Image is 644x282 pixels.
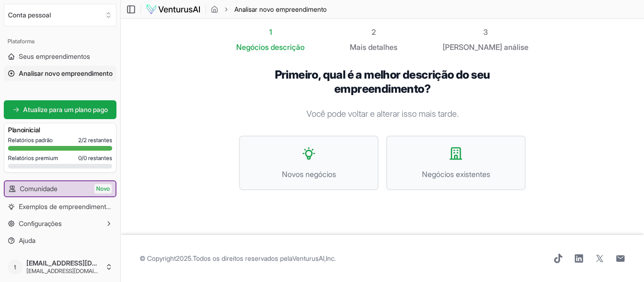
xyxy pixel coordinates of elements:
[282,169,336,179] font: Novos negócios
[211,5,327,14] nav: migalha de pão
[4,256,116,278] button: t[EMAIL_ADDRESS][DOMAIN_NAME][EMAIL_ADDRESS][DOMAIN_NAME]
[82,137,83,144] font: /
[8,126,24,134] font: Plano
[4,4,116,26] button: Selecione uma organização
[483,27,488,37] font: 3
[4,233,116,248] a: Ajuda
[20,185,58,193] font: Comunidade
[350,42,366,52] font: Mais
[5,181,116,196] a: ComunidadeNovo
[4,199,116,214] a: Exemplos de empreendimentos
[8,11,51,19] font: Conta pessoal
[24,126,40,134] font: inicial
[19,236,35,244] font: Ajuda
[96,185,110,192] font: Novo
[83,154,87,161] font: 0
[239,136,379,190] button: Novos negócios
[19,202,113,210] font: Exemplos de empreendimentos
[234,5,327,14] span: Analisar novo empreendimento
[19,69,113,77] font: Analisar novo empreendimento
[88,154,112,161] font: restantes
[504,42,528,52] font: análise
[4,66,116,81] a: Analisar novo empreendimento
[83,137,87,144] font: 2
[422,169,490,179] font: Negócios existentes
[146,4,201,15] img: logotipo
[234,5,327,13] font: Analisar novo empreendimento
[386,136,526,190] button: Negócios existentes
[326,254,336,262] font: Inc.
[82,154,83,161] font: /
[19,219,62,227] font: Configurações
[78,137,82,144] font: 2
[4,216,116,231] button: Configurações
[269,27,272,37] font: 1
[19,52,90,60] font: Seus empreendimentos
[292,254,326,262] a: VenturusAI,
[176,254,193,262] font: 2025.
[14,263,16,271] font: t
[78,154,82,161] font: 0
[4,49,116,64] a: Seus empreendimentos
[23,105,108,113] font: Atualize para um plano pago
[140,254,176,262] font: © Copyright
[26,267,118,274] font: [EMAIL_ADDRESS][DOMAIN_NAME]
[275,68,490,96] font: Primeiro, qual é a melhor descrição do seu empreendimento?
[8,154,58,161] font: Relatórios premium
[271,42,305,52] font: descrição
[8,137,53,144] font: Relatórios padrão
[193,254,292,262] font: Todos os direitos reservados pela
[368,42,397,52] font: detalhes
[26,259,139,267] font: [EMAIL_ADDRESS][DOMAIN_NAME]
[4,100,116,119] a: Atualize para um plano pago
[306,109,459,119] font: Você pode voltar e alterar isso mais tarde.
[443,42,502,52] font: [PERSON_NAME]
[8,38,34,45] font: Plataforma
[88,137,112,144] font: restantes
[236,42,269,52] font: Negócios
[372,27,376,37] font: 2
